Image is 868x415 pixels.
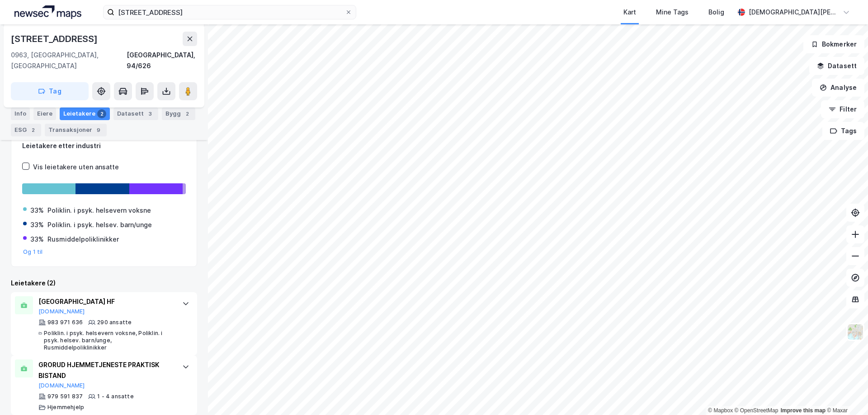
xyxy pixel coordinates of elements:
[11,124,41,136] div: ESG
[97,393,134,400] div: 1 - 4 ansatte
[11,50,127,71] div: 0963, [GEOGRAPHIC_DATA], [GEOGRAPHIC_DATA]
[735,407,778,414] a: OpenStreetMap
[847,323,864,340] img: Z
[47,404,84,411] div: Hjemmehjelp
[28,126,38,135] div: 2
[708,407,733,414] a: Mapbox
[33,162,119,173] div: Vis leietakere uten ansatte
[127,50,197,71] div: [GEOGRAPHIC_DATA], 94/626
[47,319,83,326] div: 983 971 636
[47,393,83,400] div: 979 591 837
[183,109,192,118] div: 2
[781,407,826,414] a: Improve this map
[14,5,81,19] img: logo.a4113a55bc3d86da70a041830d287a7e.svg
[38,382,85,389] button: [DOMAIN_NAME]
[38,359,173,381] div: GRORUD HJEMMETJENESTE PRAKTISK BISTAND
[656,7,689,18] div: Mine Tags
[803,35,864,53] button: Bokmerker
[97,109,106,118] div: 2
[47,205,151,216] div: Poliklin. i psyk. helsevern voksne
[97,319,132,326] div: 290 ansatte
[44,330,173,351] div: Poliklin. i psyk. helsevern voksne, Poliklin. i psyk. helsev. barn/unge, Rusmiddelpoliklinikker
[809,57,864,75] button: Datasett
[38,296,173,307] div: [GEOGRAPHIC_DATA] HF
[30,219,44,230] div: 33%
[94,126,103,135] div: 9
[749,7,839,18] div: [DEMOGRAPHIC_DATA][PERSON_NAME]
[821,100,864,118] button: Filter
[60,107,110,120] div: Leietakere
[45,124,107,136] div: Transaksjoner
[162,107,195,120] div: Bygg
[812,79,864,97] button: Analyse
[38,308,85,315] button: [DOMAIN_NAME]
[11,278,197,289] div: Leietakere (2)
[113,107,158,120] div: Datasett
[30,205,44,216] div: 33%
[823,372,868,415] iframe: Chat Widget
[114,5,345,19] input: Søk på adresse, matrikkel, gårdeiere, leietakere eller personer
[708,7,724,18] div: Bolig
[822,122,864,140] button: Tags
[33,107,56,120] div: Eiere
[30,234,44,245] div: 33%
[623,7,636,18] div: Kart
[22,140,186,151] div: Leietakere etter industri
[11,32,99,46] div: [STREET_ADDRESS]
[11,82,89,100] button: Tag
[47,219,152,230] div: Poliklin. i psyk. helsev. barn/unge
[146,109,155,118] div: 3
[23,248,43,256] button: Og 1 til
[11,107,30,120] div: Info
[47,234,119,245] div: Rusmiddelpoliklinikker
